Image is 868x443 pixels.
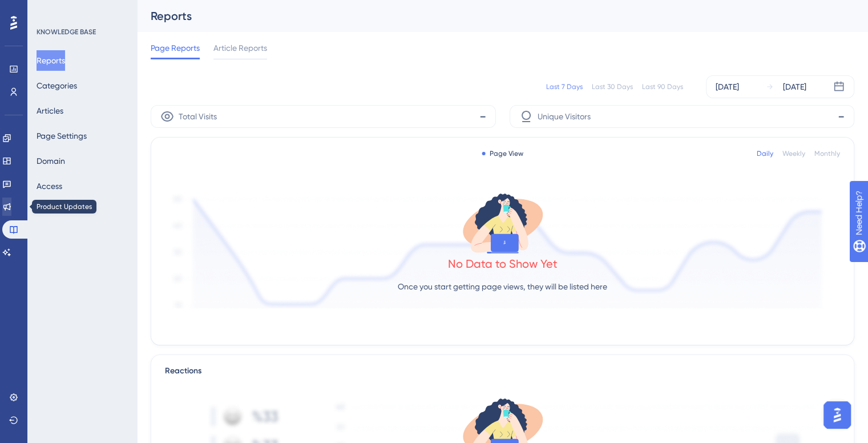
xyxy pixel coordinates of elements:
[37,126,87,146] button: Page Settings
[37,50,65,71] button: Reports
[782,149,805,158] div: Weekly
[838,107,845,126] span: -
[37,151,65,171] button: Domain
[151,8,826,24] div: Reports
[179,110,217,123] span: Total Visits
[642,82,683,91] div: Last 90 Days
[213,41,267,55] span: Article Reports
[482,149,523,158] div: Page View
[814,149,840,158] div: Monthly
[820,398,854,432] iframe: UserGuiding AI Assistant Launcher
[538,110,591,123] span: Unique Visitors
[757,149,773,158] div: Daily
[448,256,558,272] div: No Data to Show Yet
[37,75,77,96] button: Categories
[398,280,607,293] p: Once you start getting page views, they will be listed here
[37,176,62,196] button: Access
[592,82,633,91] div: Last 30 Days
[37,27,96,37] div: KNOWLEDGE BASE
[716,80,739,94] div: [DATE]
[151,41,200,55] span: Page Reports
[479,107,486,126] span: -
[165,364,840,378] div: Reactions
[783,80,806,94] div: [DATE]
[27,3,71,17] span: Need Help?
[37,100,63,121] button: Articles
[546,82,583,91] div: Last 7 Days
